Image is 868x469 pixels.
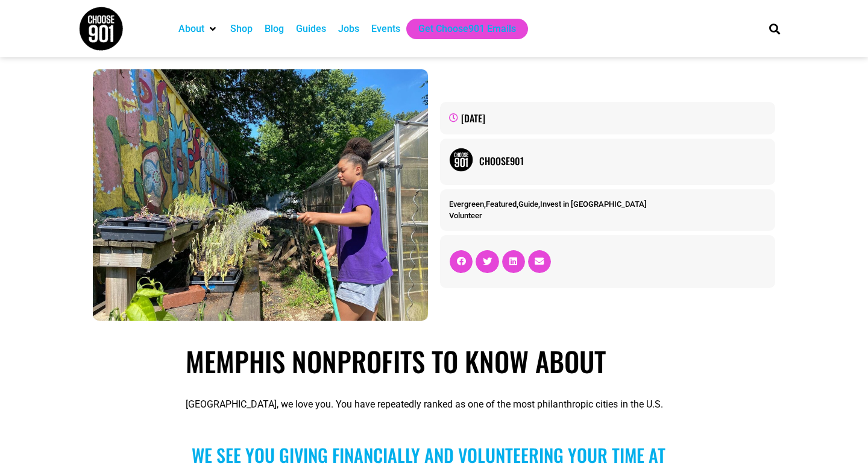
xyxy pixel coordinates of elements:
p: [GEOGRAPHIC_DATA], we love you. You have repeatedly ranked as one of the most philanthropic citie... [186,397,682,412]
a: Volunteer [449,211,482,220]
a: About [178,22,204,36]
img: Picture of Choose901 [449,148,473,172]
a: Shop [230,22,253,36]
div: About [172,19,224,39]
a: Guide [518,200,538,209]
a: Choose901 [479,154,766,168]
div: Share on facebook [450,250,473,273]
time: [DATE] [461,111,485,125]
a: Get Choose901 Emails [418,22,516,36]
span: , , , [449,200,647,209]
a: Events [371,22,400,36]
a: Invest in [GEOGRAPHIC_DATA] [540,200,647,209]
a: Featured [486,200,517,209]
div: Share on twitter [476,250,498,273]
div: Share on email [528,250,551,273]
div: Search [765,19,785,39]
h1: Memphis Nonprofits to Know About [186,345,682,377]
div: Share on linkedin [502,250,525,273]
a: Evergreen [449,200,484,209]
a: Blog [265,22,284,36]
nav: Main nav [172,19,749,39]
a: Jobs [338,22,359,36]
a: Guides [296,22,326,36]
